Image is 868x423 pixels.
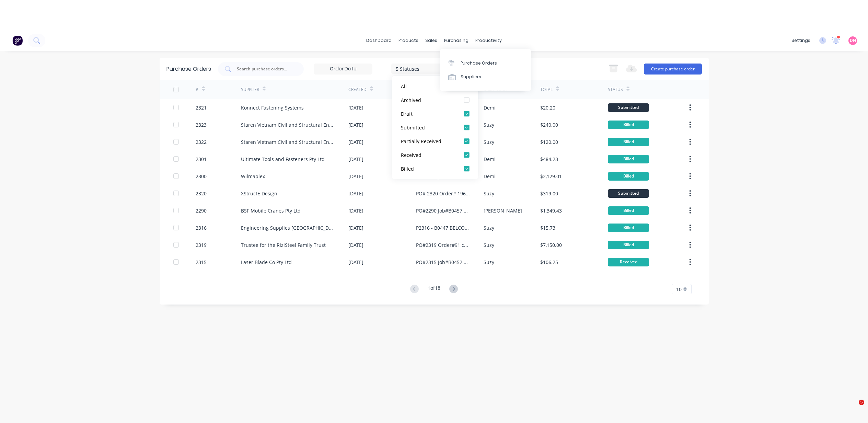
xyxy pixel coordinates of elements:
[540,156,558,163] div: $484.23
[461,74,481,80] div: Suppliers
[845,400,861,416] iframe: Intercom live chat
[608,121,649,129] div: Billed
[540,138,558,146] div: $120.00
[484,207,522,214] div: [PERSON_NAME]
[859,400,864,405] span: 5
[348,224,363,231] div: [DATE]
[396,65,445,72] div: 5 Statuses
[392,107,478,121] button: Draft
[348,121,363,128] div: [DATE]
[850,37,856,44] span: DN
[363,35,395,46] a: dashboard
[484,104,496,111] div: Demi
[401,151,456,159] div: Received
[788,35,814,46] div: settings
[241,156,325,163] div: Ultimate Tools and Fasteners Pty Ltd
[484,190,494,197] div: Suzy
[348,87,367,93] div: Created
[348,104,363,111] div: [DATE]
[392,121,478,134] button: Submitted
[12,35,23,46] img: Factory
[440,56,531,70] a: Purchase Orders
[196,104,207,111] div: 2321
[348,138,363,146] div: [DATE]
[196,173,207,180] div: 2300
[540,121,558,128] div: $240.00
[440,70,531,84] a: Suppliers
[416,190,470,197] div: PO# 2320 Order# 196 cc#305
[484,121,494,128] div: Suzy
[416,241,470,249] div: PO#2319 Order#91 cc#300 INV-2232
[241,138,335,146] div: Staren Vietnam Civil and Structural Engineers Group
[540,87,553,93] div: Total
[540,173,562,180] div: $2,129.01
[196,259,207,266] div: 2315
[196,224,207,231] div: 2316
[644,64,702,75] button: Create purchase order
[484,224,494,231] div: Suzy
[422,35,441,46] div: sales
[314,64,372,74] input: Order Date
[196,190,207,197] div: 2320
[484,259,494,266] div: Suzy
[348,173,363,180] div: [DATE]
[196,87,198,93] div: #
[484,241,494,249] div: Suzy
[392,79,478,93] button: All
[241,207,301,214] div: BSF Mobile Cranes Pty Ltd
[401,138,456,145] div: Partially Received
[428,284,440,294] div: 1 of 18
[608,241,649,249] div: Billed
[392,93,478,107] button: Archived
[241,241,326,249] div: Trustee for the RiziSteel Family Trust
[441,35,472,46] div: purchasing
[608,189,649,198] div: Submitted
[241,87,259,93] div: Supplier
[401,96,456,104] div: Archived
[236,66,293,72] input: Search purchase orders...
[676,286,682,293] span: 10
[401,124,456,131] div: Submitted
[196,156,207,163] div: 2301
[392,162,478,175] button: Billed
[484,138,494,146] div: Suzy
[348,156,363,163] div: [DATE]
[241,104,304,111] div: Konnect Fastening Systems
[416,224,470,231] div: P2316 - B0447 BELCORP - CC 301
[484,156,496,163] div: Demi
[608,103,649,112] div: Submitted
[241,224,335,231] div: Engineering Supplies [GEOGRAPHIC_DATA]
[540,241,562,249] div: $7,150.00
[461,60,497,66] div: Purchase Orders
[540,259,558,266] div: $106.25
[608,258,649,266] div: Received
[241,190,277,197] div: XStructE Design
[540,104,555,111] div: $20.20
[416,259,470,266] div: PO#2315 Job#B0452 cc#302
[392,148,478,162] button: Received
[348,207,363,214] div: [DATE]
[392,134,478,148] button: Partially Received
[608,172,649,181] div: Billed
[484,173,496,180] div: Demi
[608,155,649,163] div: Billed
[540,190,558,197] div: $319.00
[241,173,265,180] div: Wilmaplex
[401,165,456,172] div: Billed
[608,87,623,93] div: Status
[608,224,649,232] div: Billed
[196,121,207,128] div: 2323
[608,138,649,146] div: Billed
[472,35,505,46] div: productivity
[348,190,363,197] div: [DATE]
[196,207,207,214] div: 2290
[540,224,555,231] div: $15.73
[348,259,363,266] div: [DATE]
[348,241,363,249] div: [DATE]
[608,206,649,215] div: Billed
[166,65,211,73] div: Purchase Orders
[401,110,456,117] div: Draft
[196,138,207,146] div: 2322
[401,83,456,90] div: All
[241,259,292,266] div: Laser Blade Co Pty Ltd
